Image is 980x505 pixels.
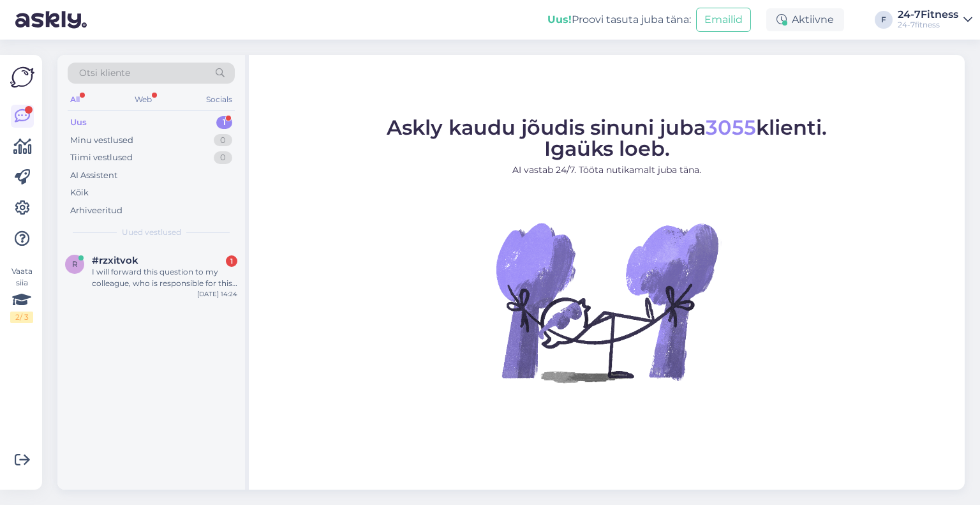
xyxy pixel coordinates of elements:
div: 1 [216,116,232,129]
span: Uued vestlused [122,227,181,238]
div: 0 [214,151,232,164]
div: Arhiveeritud [70,204,122,217]
div: I will forward this question to my colleague, who is responsible for this. The reply will be here... [92,266,237,289]
span: Askly kaudu jõudis sinuni juba klienti. Igaüks loeb. [387,115,827,161]
span: #rzxitvok [92,255,138,266]
span: r [72,259,78,269]
b: Uus! [547,13,572,26]
div: Aktiivne [766,8,844,31]
div: Web [132,91,154,108]
span: Otsi kliente [79,66,130,80]
div: Proovi tasuta juba täna: [547,12,691,27]
div: All [68,91,82,108]
img: Askly Logo [10,65,34,89]
div: 24-7Fitness [898,10,958,20]
div: AI Assistent [70,169,117,182]
div: Kõik [70,186,89,199]
div: 1 [226,255,237,267]
div: Tiimi vestlused [70,151,133,164]
button: Emailid [696,8,751,32]
div: 2 / 3 [10,312,33,323]
div: 24-7fitness [898,20,958,30]
a: 24-7Fitness24-7fitness [898,10,972,30]
div: Uus [70,116,87,129]
div: 0 [214,134,232,147]
div: [DATE] 14:24 [197,289,237,299]
span: 3055 [706,115,756,140]
img: No Chat active [492,187,722,417]
div: Vaata siia [10,266,33,323]
div: Minu vestlused [70,134,133,147]
div: Socials [204,91,235,108]
p: AI vastab 24/7. Tööta nutikamalt juba täna. [387,163,827,177]
div: F [875,11,893,29]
